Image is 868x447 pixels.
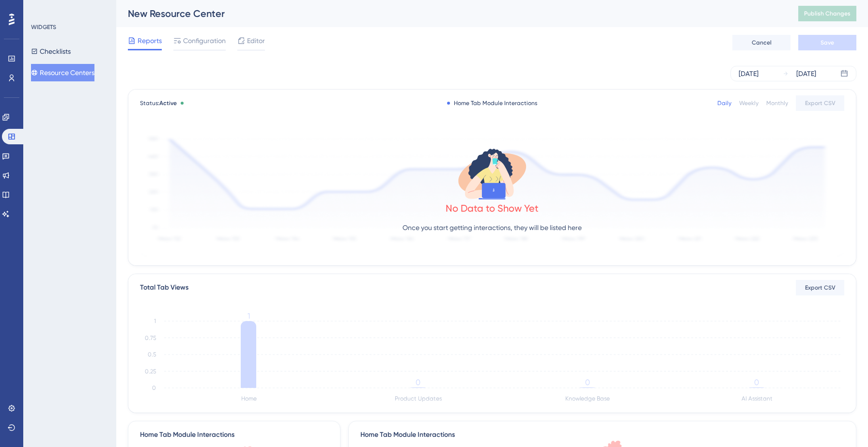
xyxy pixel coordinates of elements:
[360,429,844,441] div: Home Tab Module Interactions
[447,99,537,107] div: Home Tab Module Interactions
[739,99,759,107] div: Weekly
[798,6,856,21] button: Publish Changes
[732,35,790,50] button: Cancel
[742,395,773,402] tspan: AI Assistant
[183,35,226,46] span: Configuration
[796,280,844,295] button: Export CSV
[31,23,56,31] div: WIDGETS
[148,351,156,358] tspan: 0.5
[152,385,156,391] tspan: 0
[154,318,156,324] tspan: 1
[248,311,250,321] tspan: 1
[585,378,590,387] tspan: 0
[31,43,71,60] button: Checklists
[140,429,234,441] div: Home Tab Module Interactions
[138,35,162,46] span: Reports
[140,282,188,293] div: Total Tab Views
[140,99,177,107] span: Status:
[805,99,836,107] span: Export CSV
[145,368,156,375] tspan: 0.25
[796,68,816,79] div: [DATE]
[403,222,582,233] p: Once you start getting interactions, they will be listed here
[805,284,836,292] span: Export CSV
[241,395,257,402] tspan: Home
[752,39,772,46] span: Cancel
[796,95,844,111] button: Export CSV
[446,201,539,215] div: No Data to Show Yet
[395,395,442,402] tspan: Product Updates
[145,335,156,341] tspan: 0.75
[416,378,420,387] tspan: 0
[565,395,610,402] tspan: Knowledge Base
[717,99,731,107] div: Daily
[159,100,177,107] span: Active
[821,39,834,46] span: Save
[798,35,856,50] button: Save
[766,99,788,107] div: Monthly
[247,35,265,46] span: Editor
[804,10,851,17] span: Publish Changes
[31,64,94,81] button: Resource Centers
[128,7,774,20] div: New Resource Center
[739,68,759,79] div: [DATE]
[754,378,759,387] tspan: 0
